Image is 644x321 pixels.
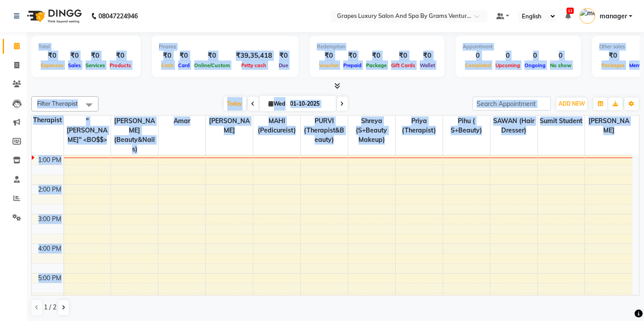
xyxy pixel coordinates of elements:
[37,155,64,165] div: 1:00 PM
[463,62,493,68] span: Completed
[83,62,107,68] span: Services
[176,62,192,68] span: Card
[37,274,64,283] div: 5:00 PM
[418,62,437,68] span: Wallet
[396,116,443,136] span: priya (Therapist)
[463,51,493,61] div: 0
[556,98,587,110] button: ADD NEW
[37,185,64,194] div: 2:00 PM
[522,62,548,68] span: Ongoing
[418,51,437,61] div: ₹0
[599,51,627,61] div: ₹0
[341,51,364,61] div: ₹0
[253,116,300,136] span: MAHI (pedicureist)
[23,4,84,29] img: logo
[301,116,348,146] span: PURVI (therapist&Beauty)
[600,12,627,21] span: manager
[192,51,232,61] div: ₹0
[463,43,574,51] div: Appointment
[111,116,158,155] span: [PERSON_NAME] (beauty&nails)
[317,43,437,51] div: Redemption
[277,62,290,68] span: Due
[493,51,522,61] div: 0
[364,51,389,61] div: ₹0
[206,116,253,136] span: [PERSON_NAME]
[389,62,418,68] span: Gift Cards
[348,116,395,146] span: shreya (s+beauty makeup)
[559,100,585,107] span: ADD NEW
[567,8,574,14] span: 11
[159,51,176,61] div: ₹0
[548,62,574,68] span: No show
[522,51,548,61] div: 0
[159,62,176,68] span: Cash
[493,62,522,68] span: Upcoming
[232,51,276,61] div: ₹39,35,418
[224,97,246,111] span: Today
[158,116,205,127] span: amar
[38,43,133,51] div: Total
[44,303,56,312] span: 1 / 2
[98,4,138,29] b: 08047224946
[64,116,111,146] span: "[PERSON_NAME]'' <BO$$>
[599,62,627,68] span: Packages
[107,51,133,61] div: ₹0
[565,12,571,20] a: 11
[37,100,78,107] span: Filter Therapist
[341,62,364,68] span: Prepaid
[490,116,537,136] span: SAWAN (hair dresser)
[317,62,341,68] span: Voucher
[38,51,66,61] div: ₹0
[66,62,83,68] span: Sales
[538,116,585,127] span: sumit student
[473,97,551,111] input: Search Appointment
[159,43,291,51] div: Finance
[66,51,83,61] div: ₹0
[37,244,64,253] div: 4:00 PM
[548,51,574,61] div: 0
[585,116,632,136] span: [PERSON_NAME]
[38,62,66,68] span: Expenses
[364,62,389,68] span: Package
[443,116,490,136] span: pihu ( s+beauty)
[37,214,64,224] div: 3:00 PM
[267,100,288,107] span: Wed
[288,97,333,111] input: 2025-10-01
[239,62,269,68] span: Petty cash
[580,8,595,24] img: manager
[32,116,64,125] div: Therapist
[276,51,291,61] div: ₹0
[317,51,341,61] div: ₹0
[83,51,107,61] div: ₹0
[107,62,133,68] span: Products
[389,51,418,61] div: ₹0
[176,51,192,61] div: ₹0
[192,62,232,68] span: Online/Custom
